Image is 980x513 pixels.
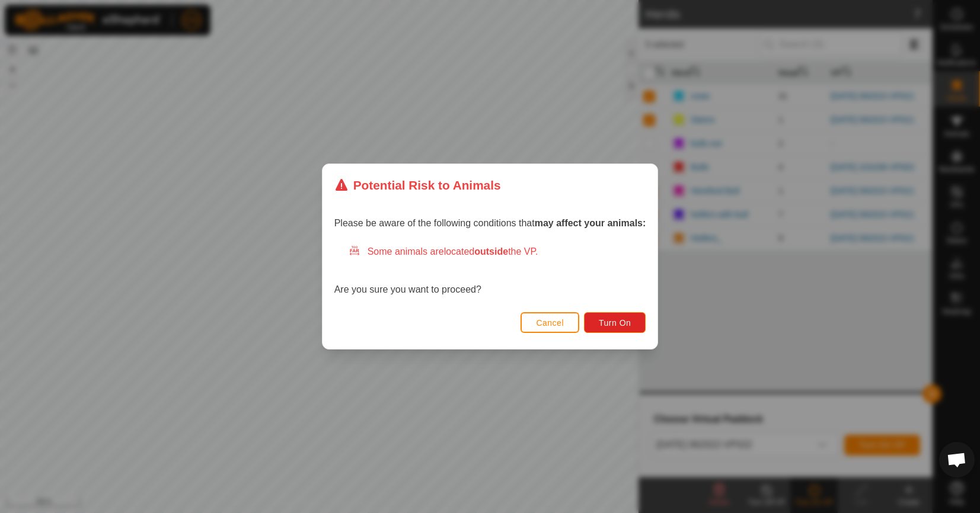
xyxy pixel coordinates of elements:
strong: may affect your animals: [535,218,646,228]
span: Cancel [536,318,564,328]
div: Potential Risk to Animals [334,176,501,194]
button: Turn On [584,312,646,333]
div: Are you sure you want to proceed? [334,245,646,297]
div: Open chat [939,442,975,477]
span: located the VP. [444,246,538,256]
strong: outside [474,246,508,256]
div: Some animals are [349,245,646,259]
span: Turn On [599,318,631,328]
button: Cancel [521,312,579,333]
span: Please be aware of the following conditions that [334,218,646,228]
